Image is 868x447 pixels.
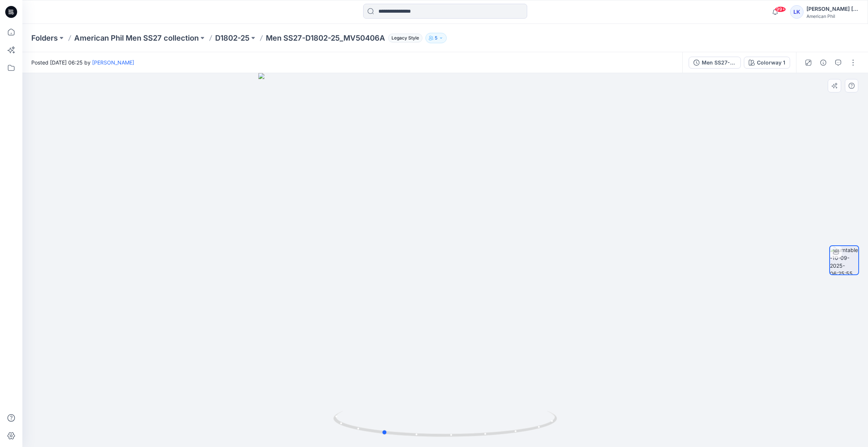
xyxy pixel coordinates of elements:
p: 5 [435,34,437,42]
div: Men SS27-D1802-25_MV50406A [702,59,736,67]
div: American Phil [806,13,859,19]
span: 99+ [775,6,786,12]
button: 5 [425,33,447,43]
a: [PERSON_NAME] [92,59,134,66]
a: American Phil Men SS27 collection [74,33,199,43]
button: Men SS27-D1802-25_MV50406A [689,57,741,69]
button: Legacy Style [385,33,422,43]
a: D1802-25 [215,33,249,43]
div: LK [790,5,803,19]
span: Legacy Style [388,34,422,43]
p: Men SS27-D1802-25_MV50406A [266,33,385,43]
div: [PERSON_NAME] [PERSON_NAME] [806,4,859,13]
button: Details [817,57,829,69]
img: turntable-10-09-2025-06:25:55 [830,246,858,274]
div: Colorway 1 [757,59,785,67]
a: Folders [31,33,58,43]
button: Colorway 1 [744,57,790,69]
span: Posted [DATE] 06:25 by [31,59,134,66]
